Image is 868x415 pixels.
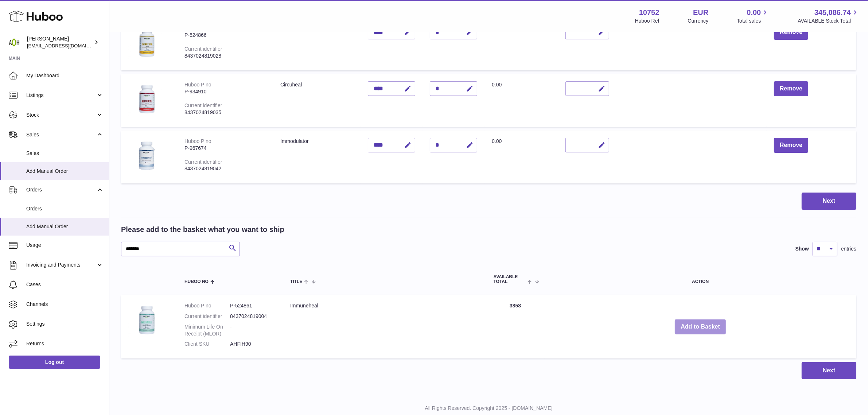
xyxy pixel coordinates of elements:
div: Huboo P no [184,138,211,144]
strong: 10752 [639,8,659,18]
dd: P-524861 [230,302,276,309]
div: Current identifier [184,102,222,108]
span: AVAILABLE Stock Total [798,18,859,24]
span: Add Manual Order [26,168,104,175]
span: entries [841,245,856,252]
span: Usage [26,242,104,249]
div: Current identifier [184,46,222,52]
span: Orders [26,205,104,212]
span: Settings [26,321,104,327]
div: P-967674 [184,145,266,152]
td: Immodulator [273,131,361,183]
span: Sales [26,150,104,157]
button: Next [802,362,856,379]
div: Huboo Ref [635,18,659,24]
div: P-524866 [184,32,266,39]
span: 345,086.74 [814,8,851,18]
span: Orders [26,186,96,193]
td: 3858 [486,295,545,358]
button: Remove [774,25,808,40]
label: Show [795,245,809,252]
dd: AHFIH90 [230,341,276,348]
td: Energyheal [273,18,361,70]
span: Total sales [737,18,769,24]
span: [EMAIL_ADDRESS][DOMAIN_NAME] [27,43,107,49]
img: Immodulator [128,138,165,174]
span: 0.00 [492,82,502,88]
span: Channels [26,301,104,308]
span: AVAILABLE Total [494,275,526,284]
div: [PERSON_NAME] [27,35,93,49]
img: Immuneheal [128,302,165,339]
button: Add to Basket [675,319,726,334]
div: 8437024819035 [184,109,266,116]
dt: Minimum Life On Receipt (MLOR) [184,323,230,337]
div: 8437024819028 [184,53,266,59]
dd: 8437024819004 [230,313,276,320]
span: 0.00 [492,138,502,144]
td: Circuheal [273,74,361,127]
div: P-934910 [184,88,266,95]
dt: Client SKU [184,341,230,348]
dt: Current identifier [184,313,230,320]
span: Title [290,279,302,284]
img: internalAdmin-10752@internal.huboo.com [9,37,20,48]
th: Action [545,267,856,291]
span: Huboo no [184,279,209,284]
div: 8437024819042 [184,165,266,172]
span: Stock [26,112,96,119]
td: Immuneheal [283,295,486,358]
button: Next [802,193,856,210]
div: Currency [688,18,709,24]
span: Sales [26,131,96,138]
strong: EUR [693,8,708,18]
a: 0.00 Total sales [737,8,769,24]
button: Remove [774,81,808,96]
dt: Huboo P no [184,302,230,309]
img: Circuheal [128,81,165,118]
a: Log out [9,356,100,369]
dd: - [230,323,276,337]
h2: Please add to the basket what you want to ship [121,225,284,234]
span: Cases [26,281,104,288]
span: My Dashboard [26,72,104,79]
p: All Rights Reserved. Copyright 2025 - [DOMAIN_NAME] [115,405,862,412]
img: Energyheal [128,25,165,61]
span: Listings [26,92,96,99]
span: Invoicing and Payments [26,261,96,268]
span: Add Manual Order [26,223,104,230]
span: 0.00 [747,8,761,18]
div: Huboo P no [184,82,211,88]
span: Returns [26,340,104,347]
div: Current identifier [184,159,222,165]
a: 345,086.74 AVAILABLE Stock Total [798,8,859,24]
button: Remove [774,138,808,153]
